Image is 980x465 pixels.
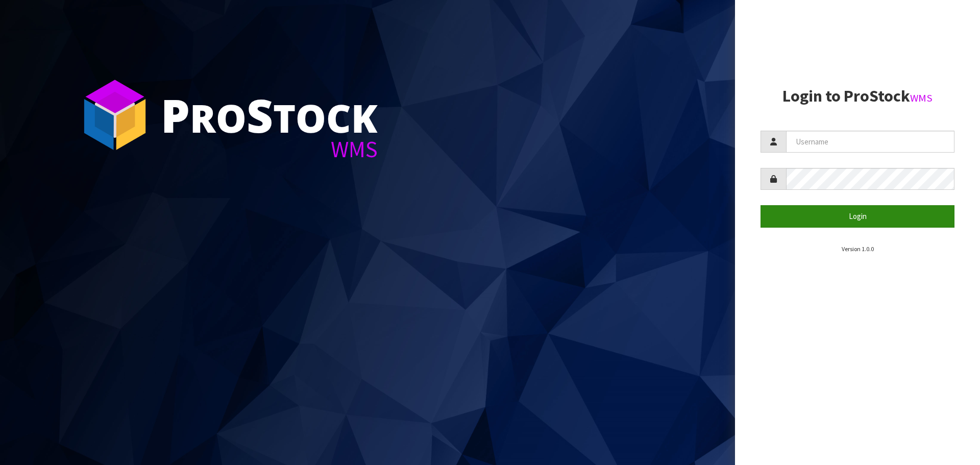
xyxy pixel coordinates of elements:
[761,87,954,105] h2: Login to ProStock
[910,91,933,105] small: WMS
[161,84,190,146] span: P
[842,245,874,253] small: Version 1.0.0
[161,138,378,161] div: WMS
[247,84,273,146] span: S
[77,77,153,153] img: ProStock Cube
[786,131,954,153] input: Username
[761,205,954,227] button: Login
[161,92,378,138] div: ro tock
